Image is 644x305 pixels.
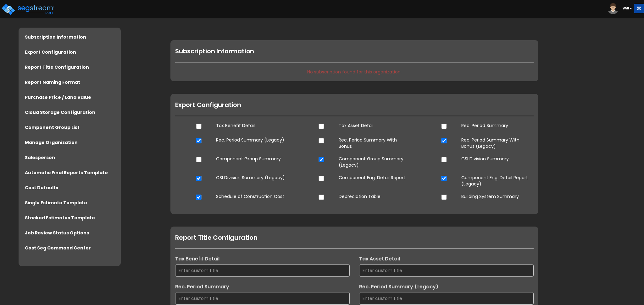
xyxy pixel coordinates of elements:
span: No subscription found for this organization. [307,69,402,75]
a: Report Title Configuration [25,64,89,70]
label: Tax Benefit Detail [175,255,350,263]
label: Tax Asset Detail [359,255,534,263]
a: Cost Defaults [25,185,58,191]
b: Will [623,6,629,11]
a: Job Review Status Options [25,230,89,236]
dd: Tax Benefit Detail [211,122,293,129]
dd: CSI Division Summary [457,156,538,162]
a: Cost Seg Command Center [25,245,91,251]
a: Salesperson [25,154,55,161]
dd: Component Group Summary [211,156,293,162]
dd: Component Eng. Detail Report [334,174,416,181]
a: Automatic Final Reports Template [25,169,108,176]
img: avatar.png [608,3,619,14]
a: Report Naming Format [25,79,80,85]
dd: Rec. Period Summary (Legacy) [211,137,293,143]
dd: Component Eng. Detail Report (Legacy) [457,174,538,187]
dd: Rec. Period Summary With Bonus [334,137,416,149]
h1: Export Configuration [175,100,534,110]
input: Enter custom title [359,292,534,305]
h1: Report Title Configuration [175,233,534,242]
a: Purchase Price / Land Value [25,94,91,100]
a: Subscription Information [25,34,86,40]
dd: Rec. Period Summary With Bonus (Legacy) [457,137,538,149]
label: Rec. Period Summary [175,283,350,291]
a: Cloud Storage Configuration [25,109,95,115]
dd: Depreciation Table [334,193,416,200]
label: Rec. Period Summary (Legacy) [359,283,534,291]
a: Component Group List [25,124,80,131]
img: logo_pro_r.png [1,3,54,16]
dd: Building System Summary [457,193,538,200]
dd: CSI Division Summary (Legacy) [211,174,293,181]
a: Stacked Estimates Template [25,215,95,221]
dd: Tax Asset Detail [334,122,416,129]
dd: Schedule of Construction Cost [211,193,293,200]
a: Single Estimate Template [25,200,87,206]
input: Enter custom title [359,264,534,277]
dd: Rec. Period Summary [457,122,538,129]
input: Enter custom title [175,292,350,305]
input: Enter custom title [175,264,350,277]
h1: Subscription Information [175,46,534,56]
a: Manage Organization [25,139,78,146]
a: Export Configuration [25,49,76,55]
dd: Component Group Summary (Legacy) [334,156,416,168]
